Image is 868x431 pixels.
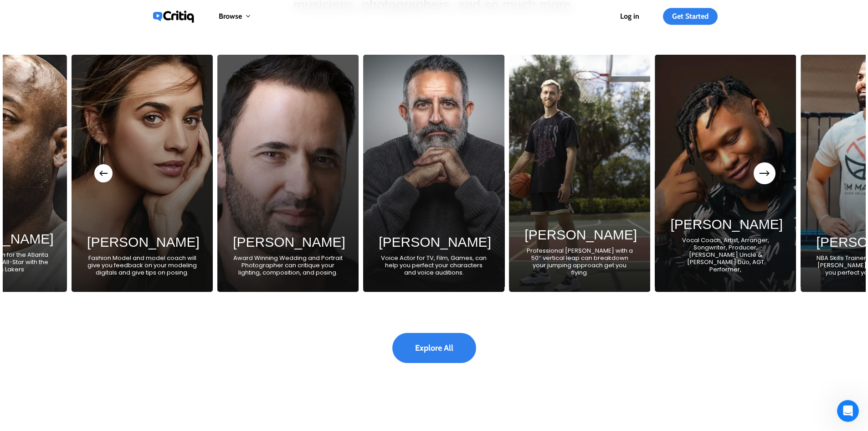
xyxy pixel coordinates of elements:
iframe: Intercom live chat [837,400,859,422]
a: Browse [219,13,251,21]
a: Log in [620,13,639,20]
a: Get Started [663,13,718,20]
a: Explore All [392,333,476,363]
span: Log in [620,12,639,21]
span: Browse [219,12,242,21]
span: Explore All [415,343,453,353]
button: Previous [94,164,113,182]
span: Get Started [672,12,709,21]
button: Next [755,164,774,182]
